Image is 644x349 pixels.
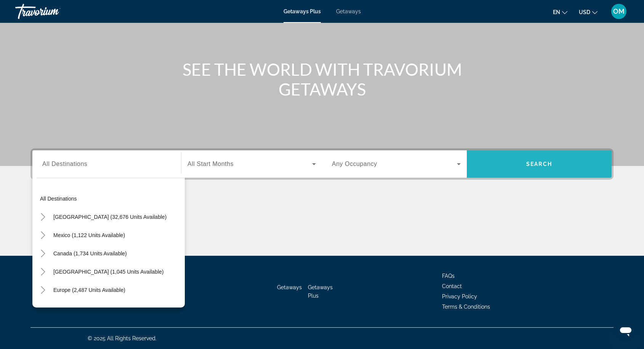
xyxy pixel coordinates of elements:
[53,232,125,238] span: Mexico (1,122 units available)
[36,302,50,315] button: Toggle Australia (202 units available)
[277,284,302,290] a: Getaways
[53,250,127,257] span: Canada (1,734 units available)
[50,210,170,224] button: [GEOGRAPHIC_DATA] (32,676 units available)
[15,2,91,21] a: Travorium
[36,284,50,297] button: Toggle Europe (2,487 units available)
[442,304,490,310] a: Terms & Conditions
[284,8,321,14] a: Getaways Plus
[179,59,465,99] h1: SEE THE WORLD WITH TRAVORIUM GETAWAYS
[36,192,185,206] button: All destinations
[50,301,163,315] button: [GEOGRAPHIC_DATA] (202 units available)
[308,284,333,299] a: Getaways Plus
[613,8,625,15] span: OM
[579,6,598,18] button: Change currency
[467,150,612,178] button: Search
[526,161,552,167] span: Search
[53,287,125,293] span: Europe (2,487 units available)
[40,196,77,202] span: All destinations
[609,3,629,19] button: User Menu
[336,8,361,14] a: Getaways
[42,161,87,167] span: All Destinations
[36,247,50,260] button: Toggle Canada (1,734 units available)
[553,6,567,18] button: Change language
[32,150,612,178] div: Search widget
[553,9,560,15] span: en
[50,283,129,297] button: Europe (2,487 units available)
[50,228,129,242] button: Mexico (1,122 units available)
[187,161,234,167] span: All Start Months
[50,265,167,279] button: [GEOGRAPHIC_DATA] (1,045 units available)
[442,293,477,300] a: Privacy Policy
[88,335,157,341] span: © 2025 All Rights Reserved.
[36,265,50,279] button: Toggle Caribbean & Atlantic Islands (1,045 units available)
[36,229,50,242] button: Toggle Mexico (1,122 units available)
[50,247,131,260] button: Canada (1,734 units available)
[614,319,638,343] iframe: Кнопка для запуску вікна повідомлень
[442,273,455,279] a: FAQs
[579,9,590,15] span: USD
[442,283,462,289] a: Contact
[332,161,377,167] span: Any Occupancy
[53,214,167,220] span: [GEOGRAPHIC_DATA] (32,676 units available)
[36,210,50,224] button: Toggle United States (32,676 units available)
[53,269,163,275] span: [GEOGRAPHIC_DATA] (1,045 units available)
